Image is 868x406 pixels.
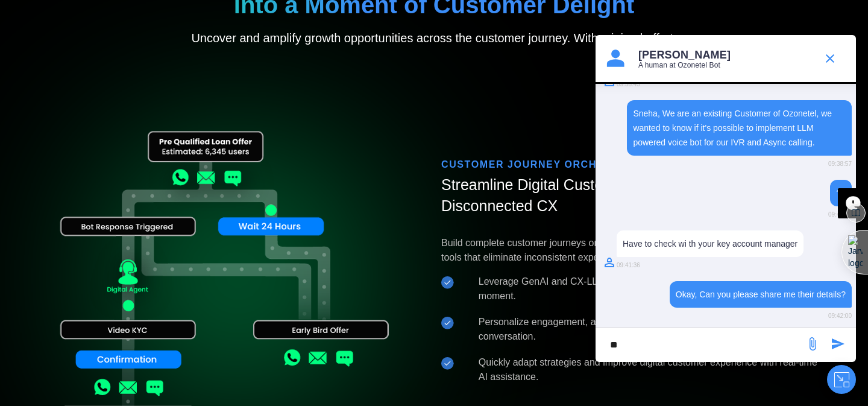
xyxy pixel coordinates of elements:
[441,174,819,221] h3: Streamline Digital Customer Journeys & Eliminate Disconnected CX
[826,332,850,356] span: send message
[676,287,846,302] div: Okay, Can you please share me their details?
[828,309,852,323] span: 09:42:00
[800,332,825,356] span: send message
[441,355,819,384] li: Quickly adapt strategies and improve digital customer experience with real-time AI assistance.
[617,258,640,273] span: 09:41:36
[441,274,819,303] li: Leverage GenAI and CX-LLM to deliver the perfect experience at the right moment.
[602,334,799,356] div: new-msg-input
[638,48,811,62] p: [PERSON_NAME]
[818,46,842,71] span: end chat or minimize
[441,236,819,265] p: Build complete customer journeys on our omnichannel platform with intuitive, low-code tools that ...
[828,157,852,171] span: 09:38:57
[441,157,819,172] div: CUSTOMER JOURNEY ORCHESTRATION
[633,106,846,150] div: Sneha, We are an existing Customer of Ozonetel, we wanted to know if it's possible to implement L...
[827,365,856,394] button: Close chat
[828,208,852,222] span: 09:41:05
[638,62,811,69] p: A human at Ozonetel Bot
[623,236,797,251] div: Have to check wi th your key account manager
[441,315,819,344] li: Personalize engagement, at scale, and increase the effectiveness of every conversation.
[49,29,819,47] h4: Uncover and amplify growth opportunities across the customer journey. With minimal effort.
[836,186,846,200] div: ??
[617,77,640,92] span: 09:38:45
